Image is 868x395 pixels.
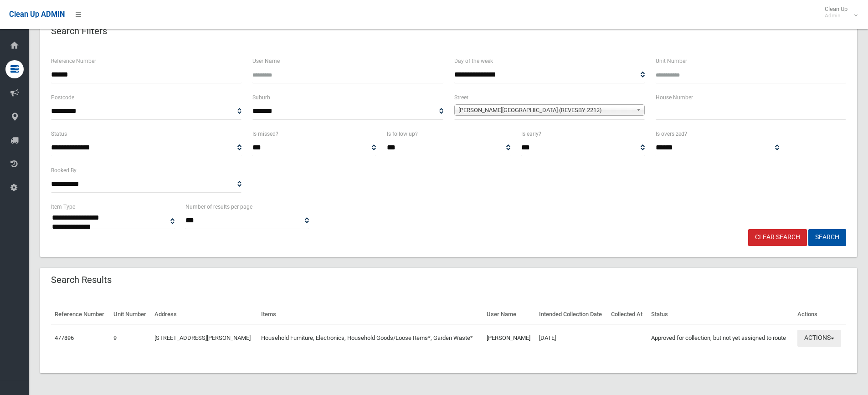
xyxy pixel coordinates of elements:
[40,22,118,40] header: Search Filters
[656,56,687,66] label: Unit Number
[535,325,607,351] td: [DATE]
[647,325,794,351] td: Approved for collection, but not yet assigned to route
[454,56,493,66] label: Day of the week
[458,105,632,116] span: [PERSON_NAME][GEOGRAPHIC_DATA] (REVESBY 2212)
[607,304,647,325] th: Collected At
[51,304,110,325] th: Reference Number
[151,304,257,325] th: Address
[51,165,77,175] label: Booked By
[51,56,96,66] label: Reference Number
[794,304,846,325] th: Actions
[820,5,857,19] span: Clean Up
[748,229,807,246] a: Clear Search
[454,92,468,103] label: Street
[55,334,74,341] a: 477896
[51,129,67,139] label: Status
[252,92,270,103] label: Suburb
[110,304,151,325] th: Unit Number
[387,129,418,139] label: Is follow up?
[252,56,280,66] label: User Name
[521,129,541,139] label: Is early?
[154,334,251,341] a: [STREET_ADDRESS][PERSON_NAME]
[656,129,687,139] label: Is oversized?
[110,325,151,351] td: 9
[535,304,607,325] th: Intended Collection Date
[257,304,483,325] th: Items
[825,12,847,19] small: Admin
[797,330,841,347] button: Actions
[483,304,535,325] th: User Name
[808,229,846,246] button: Search
[483,325,535,351] td: [PERSON_NAME]
[647,304,794,325] th: Status
[257,325,483,351] td: Household Furniture, Electronics, Household Goods/Loose Items*, Garden Waste*
[40,271,123,289] header: Search Results
[252,129,278,139] label: Is missed?
[9,10,65,19] span: Clean Up ADMIN
[185,202,252,212] label: Number of results per page
[51,92,74,103] label: Postcode
[656,92,693,103] label: House Number
[51,202,75,212] label: Item Type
